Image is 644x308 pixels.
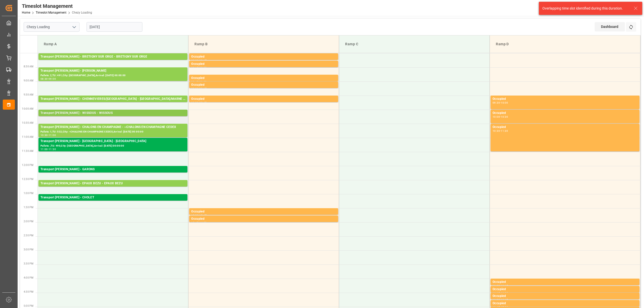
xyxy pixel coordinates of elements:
div: 14:00 [199,222,207,224]
div: 11:00 [41,148,48,150]
span: 11:00 AM [22,136,33,138]
div: - [198,102,199,104]
div: Occupied [191,54,336,59]
div: 13:30 [191,214,198,216]
div: Occupied [191,209,336,214]
div: Transport [PERSON_NAME] - [PERSON_NAME] [41,68,185,73]
div: Pallets: ,TU: 32,City: [GEOGRAPHIC_DATA],Arrival: [DATE] 00:00:00 [41,59,185,64]
span: 4:30 PM [24,290,33,293]
div: 10:30 [41,134,48,136]
div: Occupied [493,125,637,130]
div: Pallets: ,TU: 490,City: [GEOGRAPHIC_DATA],Arrival: [DATE] 00:00:00 [41,144,185,148]
div: Occupied [191,97,336,102]
div: Ramp A [42,39,184,49]
div: - [500,116,501,118]
span: 10:00 AM [22,107,33,110]
span: 3:00 PM [24,248,33,251]
div: Transport [PERSON_NAME] - CHOLET [41,195,185,200]
span: 8:30 AM [24,65,33,68]
span: 10:30 AM [22,121,33,124]
div: - [198,214,199,216]
button: open menu [70,23,78,31]
div: 16:30 [493,299,500,301]
div: 16:15 [493,292,500,294]
div: 11:30 [501,130,508,132]
div: 16:15 [501,285,508,287]
div: Pallets: 3,TU: 154,City: WISSOUS,Arrival: [DATE] 00:00:00 [41,116,185,120]
div: Occupied [493,280,637,285]
span: 9:30 AM [24,93,33,96]
div: 10:30 [501,116,508,118]
div: - [48,148,49,150]
span: 2:00 PM [24,220,33,223]
div: 11:00 [49,134,56,136]
div: 11:30 [49,148,56,150]
span: 12:30 PM [22,178,33,181]
div: Pallets: 2,TU: 491,City: [GEOGRAPHIC_DATA],Arrival: [DATE] 00:00:00 [41,73,185,78]
div: - [48,78,49,80]
div: 13:45 [191,222,198,224]
div: Ramp C [343,39,486,49]
span: 4:00 PM [24,276,33,279]
div: 09:00 [191,87,198,90]
div: 16:45 [501,299,508,301]
div: - [500,130,501,132]
span: 5:00 PM [24,304,33,307]
div: Pallets: 1,TU: 532,City: ~CHALONS EN CHAMPAGNE CEDEX,Arrival: [DATE] 00:00:00 [41,130,185,134]
span: 12:00 PM [22,164,33,166]
div: Transport [PERSON_NAME] - CHENNEVIERES/[GEOGRAPHIC_DATA] - [GEOGRAPHIC_DATA]/MARNE CEDEX [41,97,185,102]
span: 3:30 PM [24,262,33,265]
div: 16:00 [493,285,500,287]
div: Pallets: 12,TU: 200,City: [GEOGRAPHIC_DATA]/MARNE CEDEX,Arrival: [DATE] 00:00:00 [41,102,185,106]
div: 10:30 [493,130,500,132]
div: Overlapping time slot identified during this duration. [542,6,629,11]
div: 13:45 [199,214,207,216]
div: Pallets: 11,TU: 739,City: [GEOGRAPHIC_DATA],Arrival: [DATE] 00:00:00 [41,172,185,176]
div: 08:30 [199,67,207,69]
div: Pallets: 24,TU: 1123,City: EPAUX BEZU,Arrival: [DATE] 00:00:00 [41,186,185,190]
div: 08:15 [199,59,207,62]
div: 08:45 [191,81,198,83]
div: 09:15 [199,87,207,90]
div: Transport [PERSON_NAME] - WISSOUS - WISSOUS [41,111,185,116]
div: - [198,59,199,62]
a: Home [22,11,30,14]
div: Transport [PERSON_NAME] - [GEOGRAPHIC_DATA] - [GEOGRAPHIC_DATA] [41,139,185,144]
div: 09:00 [199,81,207,83]
span: 11:30 AM [22,150,33,152]
div: Ramp D [494,39,636,49]
div: Occupied [493,301,637,306]
a: Timeslot Management [36,11,66,14]
div: Timeslot Management [22,2,92,10]
div: Transport [PERSON_NAME] - EPAUX BEZU - EPAUX BEZU [41,181,185,186]
div: 09:30 [191,102,198,104]
div: - [198,87,199,90]
div: - [500,102,501,104]
div: 10:00 [493,116,500,118]
div: Transport [PERSON_NAME] - BRETIGNY SUR ORGE - BRETIGNY SUR ORGE [41,54,185,59]
div: Ramp B [192,39,335,49]
div: Transport [PERSON_NAME] - GARONS [41,167,185,172]
div: Occupied [493,97,637,102]
span: 2:30 PM [24,234,33,237]
div: Occupied [493,287,637,292]
div: 16:30 [501,292,508,294]
div: - [198,222,199,224]
div: Transport [PERSON_NAME] - CHALONS EN CHAMPAGNE - ~CHALONS EN CHAMPAGNE CEDEX [41,125,185,130]
span: 1:30 PM [24,206,33,209]
div: Occupied [493,294,637,299]
div: Occupied [191,82,336,87]
div: 09:45 [199,102,207,104]
div: 08:00 [191,59,198,62]
div: Occupied [191,216,336,222]
div: Occupied [191,62,336,67]
input: Type to search/select [24,22,79,32]
div: - [48,134,49,136]
div: Occupied [191,76,336,81]
div: 08:15 [191,67,198,69]
div: - [500,299,501,301]
div: 09:30 [493,102,500,104]
div: 08:30 [41,78,48,80]
div: Occupied [493,111,637,116]
div: 10:00 [501,102,508,104]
